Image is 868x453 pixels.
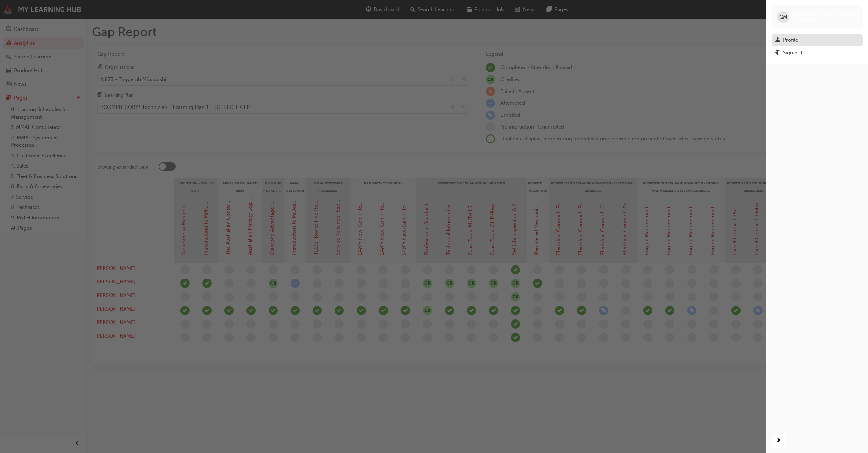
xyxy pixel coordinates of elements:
div: Profile [783,36,798,44]
span: GEORDIE [PERSON_NAME] [792,11,856,17]
span: man-icon [775,37,780,43]
span: 0005918110 [792,17,818,23]
button: Sign out [772,46,863,59]
a: Profile [772,34,863,46]
span: exit-icon [775,50,780,56]
span: next-icon [776,437,781,445]
span: GM [779,13,787,21]
div: Sign out [783,49,802,57]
